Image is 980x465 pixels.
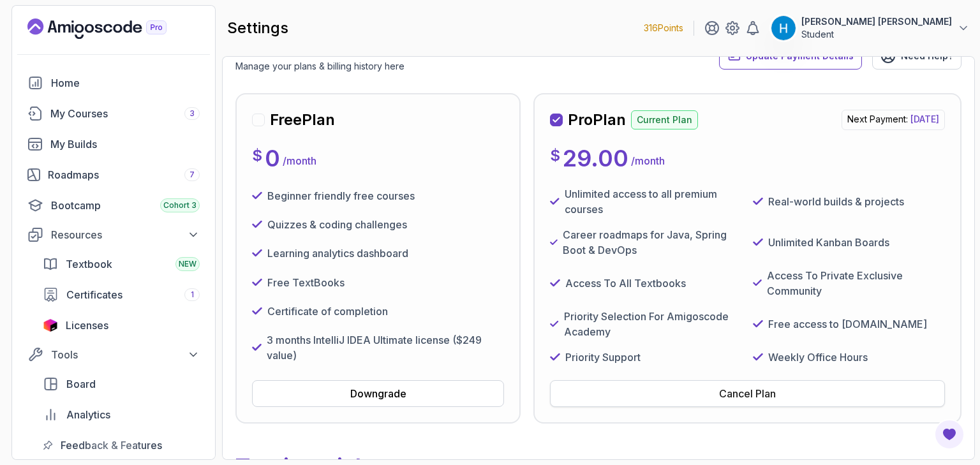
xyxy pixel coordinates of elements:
p: Beginner friendly free courses [267,188,415,203]
img: jetbrains icon [43,319,58,332]
button: Open Feedback Button [934,419,965,450]
span: Analytics [66,407,110,422]
p: Student [801,28,952,41]
a: roadmaps [20,162,207,188]
div: My Builds [50,137,200,152]
a: Landing page [27,18,196,39]
a: textbook [35,251,207,277]
h2: Pro Plan [568,110,626,130]
span: NEW [179,259,197,269]
a: certificates [35,282,207,307]
p: 0 [265,145,280,171]
a: bootcamp [20,193,207,218]
button: Cancel Plan [550,380,945,407]
div: Bootcamp [51,198,200,213]
span: 7 [189,170,195,180]
button: user profile image[PERSON_NAME] [PERSON_NAME]Student [771,15,970,41]
p: $ [252,145,262,166]
span: Board [66,376,96,392]
span: Textbook [66,256,112,272]
span: Cohort 3 [163,200,197,210]
p: 29.00 [563,145,628,171]
a: feedback [35,432,207,458]
p: Manage your plans & billing history here [235,60,405,73]
span: 1 [191,290,194,300]
a: builds [20,131,207,157]
div: Tools [51,347,200,362]
h2: settings [227,18,288,38]
div: Downgrade [350,386,406,401]
div: Resources [51,227,200,242]
p: Certificate of completion [267,304,388,319]
p: Free access to [DOMAIN_NAME] [768,316,927,332]
p: Unlimited Kanban Boards [768,235,889,250]
p: Priority Support [565,350,641,365]
p: Career roadmaps for Java, Spring Boot & DevOps [563,227,742,258]
p: Learning analytics dashboard [267,246,408,261]
span: 3 [189,108,195,119]
p: Quizzes & coding challenges [267,217,407,232]
p: Priority Selection For Amigoscode Academy [564,309,743,339]
img: user profile image [771,16,796,40]
p: 316 Points [644,22,683,34]
p: Unlimited access to all premium courses [565,186,743,217]
a: board [35,371,207,397]
p: Free TextBooks [267,275,345,290]
span: Certificates [66,287,122,302]
div: My Courses [50,106,200,121]
button: Downgrade [252,380,504,407]
button: Tools [20,343,207,366]
p: 3 months IntelliJ IDEA Ultimate license ($249 value) [267,332,504,363]
p: / month [283,153,316,168]
p: Real-world builds & projects [768,194,904,209]
span: [DATE] [910,114,939,124]
p: Weekly Office Hours [768,350,868,365]
a: licenses [35,313,207,338]
p: / month [631,153,665,168]
a: analytics [35,402,207,427]
p: Access To Private Exclusive Community [767,268,945,299]
span: Feedback & Features [61,438,162,453]
div: Roadmaps [48,167,200,182]
a: home [20,70,207,96]
div: Cancel Plan [719,386,776,401]
p: Access To All Textbooks [565,276,686,291]
h2: Free Plan [270,110,335,130]
p: [PERSON_NAME] [PERSON_NAME] [801,15,952,28]
div: Home [51,75,200,91]
p: Current Plan [631,110,698,129]
button: Resources [20,223,207,246]
p: Next Payment: [842,110,945,130]
span: Licenses [66,318,108,333]
a: courses [20,101,207,126]
p: $ [550,145,560,166]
